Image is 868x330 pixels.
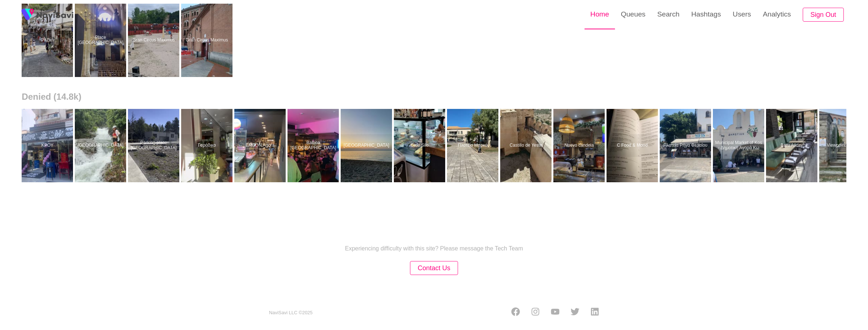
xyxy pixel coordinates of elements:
[22,92,846,102] h2: Denied (14.8k)
[181,109,234,182] a: ΓυράδικοΓυράδικο
[766,109,819,182] a: Baru AlldayBaru Allday
[341,109,394,182] a: [GEOGRAPHIC_DATA]Glarokavos Beach
[181,4,234,77] a: Gran Circus MaximusGran Circus Maximus
[345,245,523,252] p: Experiencing difficulty with this site? Please message the Tech Team
[553,109,607,182] a: Nuevo candelaNuevo candela
[75,4,128,77] a: Place [GEOGRAPHIC_DATA]Place Basilique Saint Sernin
[410,265,458,271] a: Contact Us
[18,5,37,24] img: fireSpot
[447,109,500,182] a: Πλατεία ΜαρκάΠλατεία Μαρκά
[607,109,660,182] a: C Food & MoodC Food & Mood
[713,109,766,182] a: Municipal Market of Kos - Δημοτική Αγορά ΚωMunicipal Market of Kos - Δημοτική Αγορά Κω
[410,261,458,275] button: Contact Us
[511,307,520,318] a: Facebook
[234,109,287,182] a: ERGON AgoraERGON Agora
[287,109,341,182] a: Balboa [GEOGRAPHIC_DATA]Balboa Thessaloniki
[269,310,313,316] small: NaviSavi LLC © 2025
[22,4,75,77] a: PazariPazari
[551,307,560,318] a: Youtube
[500,109,553,182] a: Castillo de YesteCastillo de Yeste
[531,307,540,318] a: Instagram
[75,109,128,182] a: [GEOGRAPHIC_DATA]Swire House Holiday House
[590,307,599,318] a: LinkedIn
[803,8,844,22] button: Sign Out
[128,4,181,77] a: Gran Circus MaximusGran Circus Maximus
[37,11,73,18] img: fireSpot
[571,307,579,318] a: Twitter
[128,109,181,182] a: Parking place [GEOGRAPHIC_DATA]Parking place Voringsfossen
[394,109,447,182] a: Cafe SiloCafe Silo
[22,109,75,182] a: ΚΡΟΥΚΡΟΥ
[660,109,713,182] a: Πλατεία Ρήγα ΦεραίουΠλατεία Ρήγα Φεραίου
